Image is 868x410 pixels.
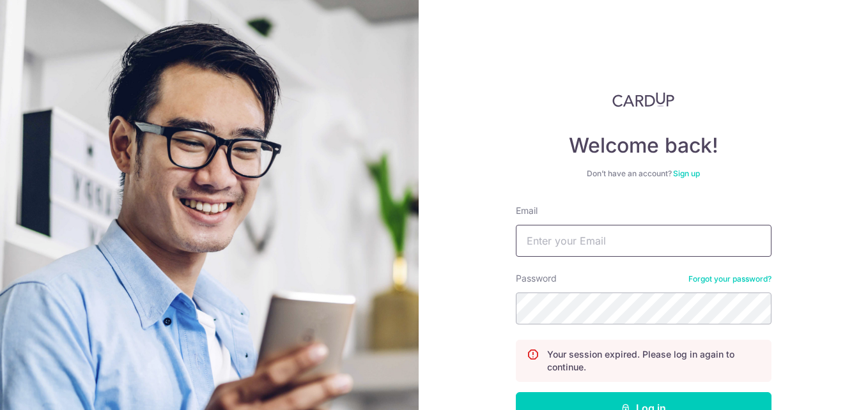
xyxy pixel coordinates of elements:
p: Your session expired. Please log in again to continue. [547,348,761,374]
img: CardUp Logo [612,92,675,107]
a: Sign up [673,169,700,178]
div: Don’t have an account? [516,169,771,179]
label: Email [516,204,538,217]
a: Forgot your password? [688,274,771,284]
h4: Welcome back! [516,133,771,158]
label: Password [516,272,557,285]
input: Enter your Email [516,225,771,257]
